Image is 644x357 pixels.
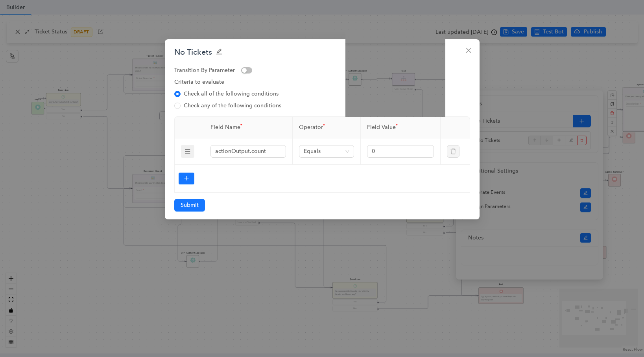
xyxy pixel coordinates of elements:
[174,78,470,86] p: Criteria to evaluate
[293,117,361,138] th: Operator
[304,145,349,157] span: Equals
[181,145,194,158] span: menu
[184,175,189,181] span: plus
[216,48,222,55] span: edit
[174,199,205,212] button: Submit
[181,201,199,210] span: Submit
[361,117,441,138] th: Field Value
[175,138,470,165] tr: menuEquals
[462,44,475,57] button: Close
[204,117,293,138] th: Field Name
[465,47,472,53] span: close
[174,66,235,75] p: Transition By Parameter
[181,90,282,98] span: Check all of the following conditions
[181,101,284,110] span: Check any of the following conditions
[174,47,212,57] h5: No Tickets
